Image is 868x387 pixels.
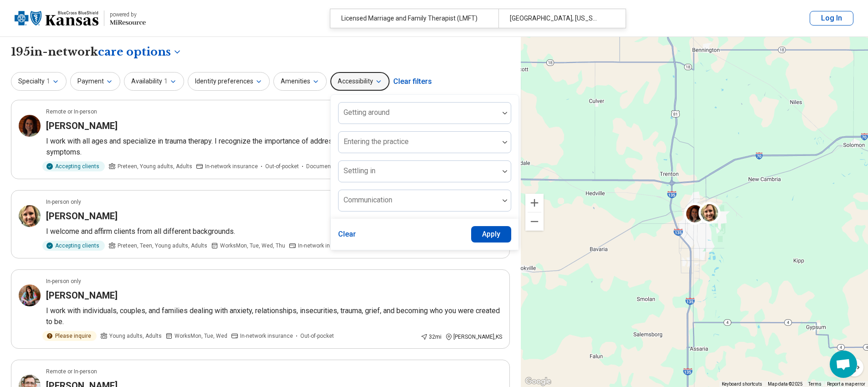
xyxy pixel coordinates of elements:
[421,333,442,341] div: 32 mi
[70,72,120,91] button: Payment
[188,72,270,91] button: Identity preferences
[46,289,118,302] h3: [PERSON_NAME]
[240,332,293,340] span: In-network insurance
[344,196,392,204] label: Communication
[42,241,105,251] div: Accepting clients
[300,332,334,340] span: Out-of-pocket
[830,351,857,378] div: Open chat
[344,166,375,175] label: Settling in
[445,333,502,341] div: [PERSON_NAME] , KS
[118,162,192,170] span: Preteen, Young adults, Adults
[205,162,258,170] span: In-network insurance
[344,137,409,146] label: Entering the practice
[827,382,865,387] a: Report a map error
[46,77,50,86] span: 1
[471,226,512,243] button: Apply
[220,242,285,250] span: Works Mon, Tue, Wed, Thu
[393,71,432,93] div: Clear filters
[46,119,118,132] h3: [PERSON_NAME]
[330,72,390,91] button: Accessibility
[810,11,853,26] button: Log In
[498,9,611,28] div: [GEOGRAPHIC_DATA], [US_STATE]
[46,108,97,116] p: Remote or In-person
[46,277,81,285] p: In-person only
[46,305,502,327] p: I work with individuals, couples, and families dealing with anxiety, relationships, insecurities,...
[525,212,544,231] button: Zoom out
[330,9,499,28] div: Licensed Marriage and Family Therapist (LMFT)
[15,7,98,29] img: Blue Cross Blue Shield Kansas
[11,72,67,91] button: Specialty1
[46,226,502,237] p: I welcome and affirm clients from all different backgrounds.
[525,194,544,212] button: Zoom in
[338,226,356,243] button: Clear
[306,162,410,170] span: Documentation provided for patient filling
[273,72,327,91] button: Amenities
[98,44,182,60] button: Care options
[265,162,299,170] span: Out-of-pocket
[46,367,97,376] p: Remote or In-person
[46,198,81,206] p: In-person only
[124,72,184,91] button: Availability1
[98,44,171,60] span: care options
[110,10,146,19] div: powered by
[118,242,207,250] span: Preteen, Teen, Young adults, Adults
[46,136,502,158] p: I work with all ages and specialize in trauma therapy. I recognize the importance of addressing a...
[808,382,822,387] a: Terms (opens in new tab)
[164,77,168,86] span: 1
[11,44,182,60] h1: 195 in-network
[298,242,351,250] span: In-network insurance
[175,332,227,340] span: Works Mon, Tue, Wed
[344,108,390,117] label: Getting around
[46,210,118,222] h3: [PERSON_NAME]
[42,161,105,171] div: Accepting clients
[15,7,146,29] a: Blue Cross Blue Shield Kansaspowered by
[42,331,97,341] div: Please inquire
[768,382,803,387] span: Map data ©2025
[109,332,162,340] span: Young adults, Adults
